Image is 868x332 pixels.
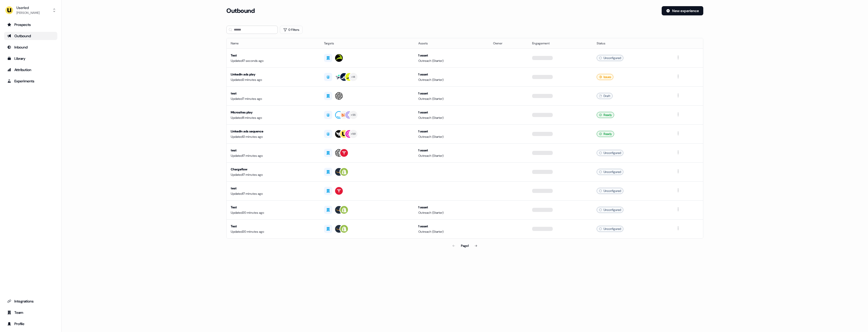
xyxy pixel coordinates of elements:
div: Updated 17 minutes ago [231,172,316,177]
div: Updated 7 minutes ago [231,96,316,101]
div: Page 1 [461,243,469,248]
div: Updated 11 minutes ago [231,115,316,120]
div: 1 asset [418,53,485,58]
div: Outreach (Starter) [418,77,485,82]
th: Owner [489,38,528,48]
h3: Outbound [226,7,255,15]
a: Go to experiments [4,77,57,85]
a: Go to outbound experience [4,32,57,40]
div: Outreach (Starter) [418,229,485,234]
div: Test [231,205,316,210]
div: Unconfigured [597,55,623,61]
a: Go to Inbound [4,43,57,51]
div: Issues [597,74,613,80]
div: 1 asset [418,72,485,77]
a: Go to team [4,308,57,317]
div: test [231,148,316,153]
div: Inbound [7,45,54,50]
button: 0 Filters [280,26,303,34]
div: Userled [16,5,40,10]
div: Updated 20 minutes ago [231,229,316,234]
div: 1 asset [418,205,485,210]
div: Unconfigured [597,207,623,213]
a: Go to templates [4,54,57,63]
div: Experiments [7,79,54,84]
div: 1 asset [418,224,485,229]
div: Library [7,56,54,61]
div: 1 asset [418,129,485,134]
div: Test [231,53,316,58]
div: Profile [7,321,54,326]
div: [PERSON_NAME] [16,10,40,15]
div: Updated 17 minutes ago [231,191,316,196]
div: Attribution [7,67,54,72]
button: New experience [662,6,703,15]
div: Ready [597,112,614,118]
div: Test [231,224,316,229]
div: 1 asset [418,110,485,115]
div: Outbound [7,33,54,38]
div: + 55 [351,113,356,117]
div: Microsites play [231,110,316,115]
div: test [231,186,316,191]
a: Go to attribution [4,66,57,74]
div: Updated 17 seconds ago [231,58,316,63]
a: Go to profile [4,320,57,328]
div: 1 asset [418,148,485,153]
th: Assets [414,38,489,48]
div: Updated 12 minutes ago [231,134,316,139]
div: Outreach (Starter) [418,96,485,101]
button: Userled[PERSON_NAME] [4,4,57,16]
div: 1 asset [418,91,485,96]
div: Unconfigured [597,226,623,232]
div: + 181 [351,132,356,136]
div: Integrations [7,299,54,304]
th: Status [593,38,671,48]
div: + 14 [351,75,355,79]
div: Updated 20 minutes ago [231,210,316,215]
div: test [231,91,316,96]
div: Updated 2 minutes ago [231,77,316,82]
div: Unconfigured [597,188,623,194]
div: Draft [597,93,613,99]
div: Outreach (Starter) [418,58,485,63]
div: Updated 17 minutes ago [231,153,316,158]
th: Name [227,38,320,48]
a: Go to integrations [4,297,57,305]
th: Targets [320,38,414,48]
div: Chargeflow [231,167,316,172]
div: Unconfigured [597,150,623,156]
div: Outreach (Starter) [418,210,485,215]
a: Go to prospects [4,21,57,29]
div: LinkedIn ads sequence [231,129,316,134]
div: Unconfigured [597,169,623,175]
div: Outreach (Starter) [418,134,485,139]
div: Ready [597,131,614,137]
div: Outreach (Starter) [418,115,485,120]
div: Team [7,310,54,315]
div: LinkedIn ads play [231,72,316,77]
th: Engagement [528,38,593,48]
div: Prospects [7,22,54,27]
div: Outreach (Starter) [418,153,485,158]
